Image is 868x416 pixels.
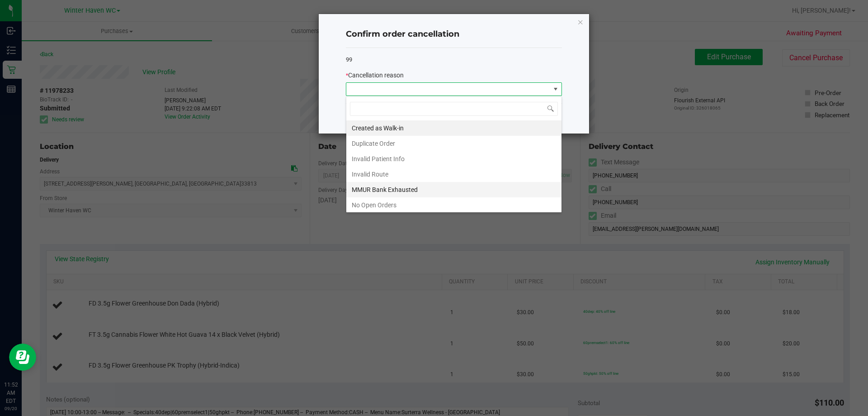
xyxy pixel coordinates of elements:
li: Invalid Route [346,167,561,182]
li: Invalid Patient Info [346,151,561,167]
li: Created as Walk-in [346,120,561,136]
iframe: Resource center [9,344,36,371]
li: MMUR Bank Exhausted [346,182,561,197]
li: Duplicate Order [346,136,561,151]
span: Cancellation reason [348,72,404,79]
h4: Confirm order cancellation [346,29,562,40]
button: Close [577,16,584,27]
li: No Open Orders [346,197,561,213]
span: 99 [346,56,352,63]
